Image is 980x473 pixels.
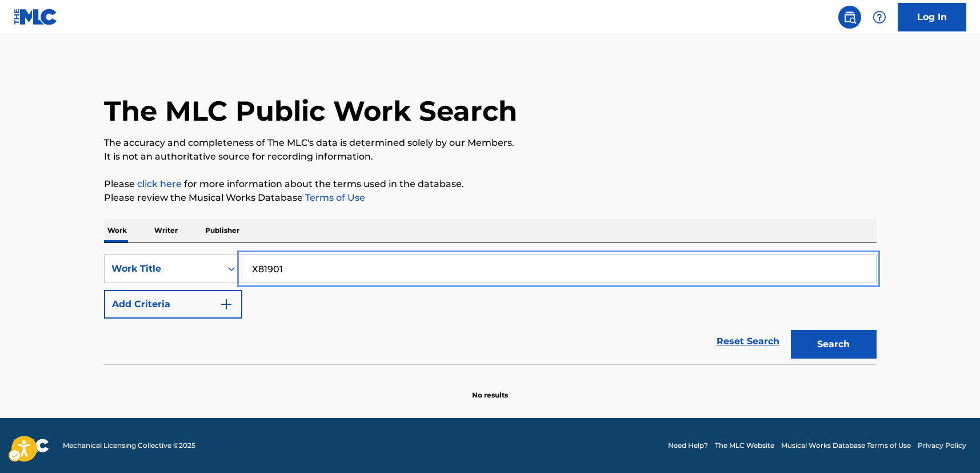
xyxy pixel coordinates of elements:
form: Search Form [104,255,877,364]
p: Publisher [202,218,243,243]
img: logo [14,439,49,452]
span: Mechanical Licensing Collective © 2025 [63,440,195,451]
p: It is not an authoritative source for recording information. [104,150,877,164]
img: help [873,10,886,24]
button: Add Criteria [104,290,242,319]
img: MLC Logo [14,9,58,25]
input: Search... [242,255,876,283]
img: search [843,10,857,24]
a: Terms of Use [303,192,365,203]
p: Writer [151,218,181,243]
p: Work [104,218,130,243]
a: Reset Search [711,329,785,354]
a: Privacy Policy [918,440,966,451]
h1: The MLC Public Work Search [104,94,517,128]
a: Log In [898,3,966,31]
a: Need Help? [668,440,708,451]
div: Work Title [111,262,214,276]
a: Musical Works Database Terms of Use [781,440,911,451]
a: Music industry terminology | mechanical licensing collective [137,178,182,189]
p: The accuracy and completeness of The MLC's data is determined solely by our Members. [104,136,877,150]
img: 9d2ae6d4665cec9f34b9.svg [219,297,233,311]
a: The MLC Website [715,440,774,451]
p: Please for more information about the terms used in the database. [104,177,877,191]
p: No results [472,376,508,400]
p: Please review the Musical Works Database [104,191,877,205]
button: Search [791,330,877,359]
